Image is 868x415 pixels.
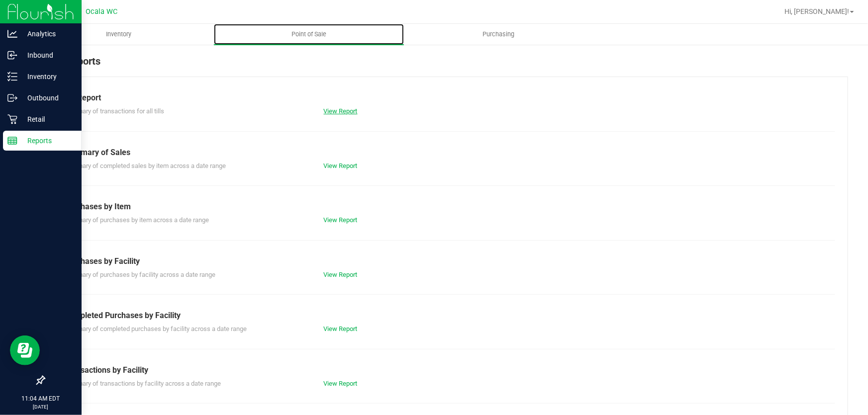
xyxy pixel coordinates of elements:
[44,54,848,77] div: POS Reports
[784,7,849,15] span: Hi, [PERSON_NAME]!
[470,30,528,39] span: Purchasing
[64,201,828,213] div: Purchases by Item
[7,50,17,60] inline-svg: Inbound
[7,136,17,146] inline-svg: Reports
[404,24,594,45] a: Purchasing
[64,325,247,332] span: Summary of completed purchases by facility across a date range
[64,380,221,387] span: Summary of transactions by facility across a date range
[17,71,77,83] p: Inventory
[24,24,214,45] a: Inventory
[64,271,215,278] span: Summary of purchases by facility across a date range
[64,364,828,376] div: Transactions by Facility
[17,92,77,104] p: Outbound
[64,147,828,159] div: Summary of Sales
[64,107,164,115] span: Summary of transactions for all tills
[4,394,77,403] p: 11:04 AM EDT
[324,325,358,332] a: View Report
[64,92,828,104] div: Till Report
[10,335,40,365] iframe: Resource center
[214,24,404,45] a: Point of Sale
[324,162,358,169] a: View Report
[64,216,209,224] span: Summary of purchases by item across a date range
[17,135,77,147] p: Reports
[324,271,358,278] a: View Report
[324,216,358,224] a: View Report
[7,29,17,39] inline-svg: Analytics
[278,30,340,39] span: Point of Sale
[64,310,828,322] div: Completed Purchases by Facility
[17,28,77,40] p: Analytics
[7,72,17,82] inline-svg: Inventory
[86,7,117,16] span: Ocala WC
[4,403,77,411] p: [DATE]
[93,30,145,39] span: Inventory
[7,114,17,124] inline-svg: Retail
[64,162,226,169] span: Summary of completed sales by item across a date range
[17,113,77,125] p: Retail
[324,107,358,115] a: View Report
[17,49,77,61] p: Inbound
[64,255,828,267] div: Purchases by Facility
[324,380,358,387] a: View Report
[7,93,17,103] inline-svg: Outbound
